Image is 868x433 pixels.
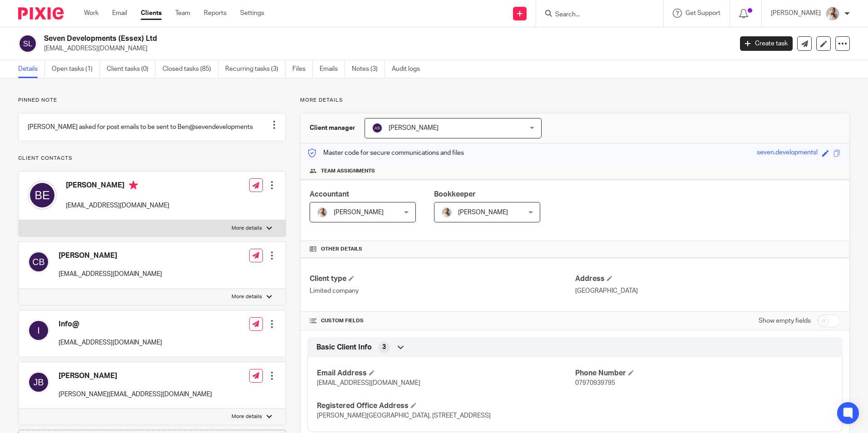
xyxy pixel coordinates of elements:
[441,207,452,218] img: IMG_9968.jpg
[300,97,850,104] p: More details
[554,11,636,19] input: Search
[317,369,575,378] h4: Email Address
[389,125,439,131] span: [PERSON_NAME]
[320,60,345,78] a: Emails
[52,60,100,78] a: Open tasks (1)
[307,148,464,157] p: Master code for secure communications and files
[163,60,218,78] a: Closed tasks (85)
[66,181,169,192] h4: [PERSON_NAME]
[44,34,590,44] h2: Seven Developments (Essex) Ltd
[232,413,262,420] p: More details
[740,36,793,51] a: Create task
[28,371,49,393] img: svg%3E
[310,123,355,133] h3: Client manager
[59,338,162,347] p: [EMAIL_ADDRESS][DOMAIN_NAME]
[771,9,821,18] p: [PERSON_NAME]
[107,60,156,78] a: Client tasks (0)
[240,9,264,18] a: Settings
[310,274,575,284] h4: Client type
[129,181,138,190] i: Primary
[84,9,99,18] a: Work
[44,44,726,53] p: [EMAIL_ADDRESS][DOMAIN_NAME]
[321,167,375,175] span: Team assignments
[434,191,476,198] span: Bookkeeper
[372,123,383,133] img: svg%3E
[321,246,362,253] span: Other details
[317,380,420,386] span: [EMAIL_ADDRESS][DOMAIN_NAME]
[317,413,491,419] span: [PERSON_NAME][GEOGRAPHIC_DATA], [STREET_ADDRESS]
[28,251,49,273] img: svg%3E
[28,181,57,210] img: svg%3E
[759,316,811,325] label: Show empty fields
[59,390,212,399] p: [PERSON_NAME][EMAIL_ADDRESS][DOMAIN_NAME]
[757,148,818,158] div: seven.developments!
[18,60,45,78] a: Details
[316,343,372,352] span: Basic Client Info
[66,201,169,210] p: [EMAIL_ADDRESS][DOMAIN_NAME]
[59,371,212,381] h4: [PERSON_NAME]
[18,155,286,162] p: Client contacts
[310,286,575,295] p: Limited company
[59,270,162,279] p: [EMAIL_ADDRESS][DOMAIN_NAME]
[232,293,262,300] p: More details
[825,6,840,21] img: IMG_9968.jpg
[575,274,840,284] h4: Address
[28,320,49,341] img: svg%3E
[232,225,262,232] p: More details
[310,317,575,325] h4: CUSTOM FIELDS
[310,191,349,198] span: Accountant
[18,34,37,53] img: svg%3E
[317,207,328,218] img: IMG_9968.jpg
[59,251,162,261] h4: [PERSON_NAME]
[18,97,286,104] p: Pinned note
[59,320,162,329] h4: Info@
[317,401,575,411] h4: Registered Office Address
[686,10,720,16] span: Get Support
[575,286,840,295] p: [GEOGRAPHIC_DATA]
[392,60,427,78] a: Audit logs
[292,60,313,78] a: Files
[225,60,286,78] a: Recurring tasks (3)
[175,9,190,18] a: Team
[334,209,384,216] span: [PERSON_NAME]
[141,9,162,18] a: Clients
[18,7,64,20] img: Pixie
[458,209,508,216] span: [PERSON_NAME]
[575,369,833,378] h4: Phone Number
[112,9,127,18] a: Email
[575,380,615,386] span: 07970939795
[382,343,386,352] span: 3
[352,60,385,78] a: Notes (3)
[204,9,227,18] a: Reports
